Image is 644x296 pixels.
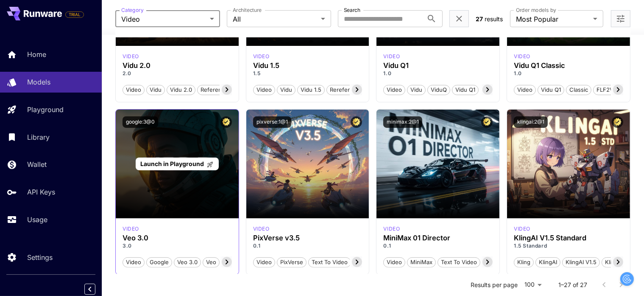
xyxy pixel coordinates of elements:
span: Veo [203,258,219,267]
button: Certified Model – Vetted for best performance and includes a commercial license. [351,116,362,128]
span: KlingAI [536,258,560,267]
p: 2.0 [123,70,232,77]
div: vidu_2_0 [123,53,139,60]
button: ViduQ [427,84,450,95]
div: google_veo_3 [123,225,139,233]
p: video [514,225,530,233]
span: Launch in Playground [140,160,204,167]
button: Certified Model – Vetted for best performance and includes a commercial license. [220,116,232,128]
span: Video [254,86,275,94]
p: 1–27 of 27 [558,281,587,289]
button: MiniMax [407,257,436,268]
label: Search [344,6,360,14]
button: Reference [197,84,231,95]
p: 1.5 [253,70,362,77]
span: Video [384,258,405,267]
label: Order models by [516,6,556,14]
span: KlingAI v1.5 [563,258,599,267]
span: Vidu Q1 [538,86,564,94]
p: 1.0 [514,70,623,77]
h3: Vidu Q1 Classic [514,62,623,70]
h3: Vidu 2.0 [123,62,232,70]
span: TRIAL [66,11,84,18]
p: video [123,225,139,233]
button: Video [514,84,536,95]
label: Architecture [233,6,262,14]
span: Vidu Q1 [452,86,478,94]
button: Vidu [146,84,165,95]
p: Home [27,49,46,59]
span: results [485,15,503,23]
button: Clear filters (1) [454,14,464,24]
span: Vidu 2.0 [167,86,195,94]
div: Veo 3.0 [123,234,232,242]
p: Results per page [471,281,518,289]
button: KlingAI [535,257,560,268]
span: Veo 3.0 [174,258,201,267]
button: google:3@0 [123,116,158,128]
button: Certified Model – Vetted for best performance and includes a commercial license. [612,116,623,128]
p: video [253,225,270,233]
p: 0.1 [253,242,362,250]
span: Video [121,14,206,24]
span: Video [123,258,144,267]
p: video [253,53,270,60]
span: ViduQ [428,86,450,94]
span: Reference [198,86,231,94]
span: Vidu [407,86,425,94]
button: KlingAI v1.5 [562,257,600,268]
button: Vidu 2.0 [167,84,195,95]
span: Rerefence [327,86,360,94]
button: Video [253,84,275,95]
h3: KlingAI V1.5 Standard [514,234,623,242]
p: Library [27,132,50,142]
button: minimax:2@1 [383,116,422,128]
h3: Vidu Q1 [383,62,493,70]
div: minimax_01_director [383,225,400,233]
button: Video [383,84,405,95]
button: Vidu 1.5 [297,84,325,95]
label: Category [121,6,144,14]
span: Text To Video [309,258,351,267]
button: Vidu Q1 [452,84,479,95]
div: 100 [521,279,545,291]
span: PixVerse [277,258,306,267]
div: vidu_1_5 [253,53,270,60]
h3: MiniMax 01 Director [383,234,493,242]
p: 3.0 [123,242,232,250]
span: Vidu [277,86,295,94]
div: PixVerse v3.5 [253,234,362,242]
div: vidu_q1_classic [514,53,530,60]
p: 1.0 [383,70,493,77]
p: video [383,225,400,233]
span: Most Popular [516,14,590,24]
button: Classic [566,84,591,95]
p: video [383,53,400,60]
button: Video [253,257,275,268]
span: Video [514,86,535,94]
button: PixVerse [277,257,307,268]
span: FLF2V [594,86,616,94]
p: 1.5 Standard [514,242,623,250]
button: Text To Video [438,257,480,268]
button: Open more filters [616,14,626,24]
p: video [514,53,530,60]
div: pixverse_v3_5 [253,225,270,233]
button: Vidu Q1 [538,84,564,95]
button: Video [123,257,145,268]
span: Video [123,86,144,94]
span: MiniMax [407,258,435,267]
span: Vidu 1.5 [298,86,324,94]
span: Classic [566,86,591,94]
span: Vidu [147,86,164,94]
button: Google [146,257,172,268]
span: Google [147,258,172,267]
span: Video [254,258,275,267]
span: 27 [476,15,483,23]
button: pixverse:1@1 [253,116,291,128]
div: Vidu 1.5 [253,62,362,70]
